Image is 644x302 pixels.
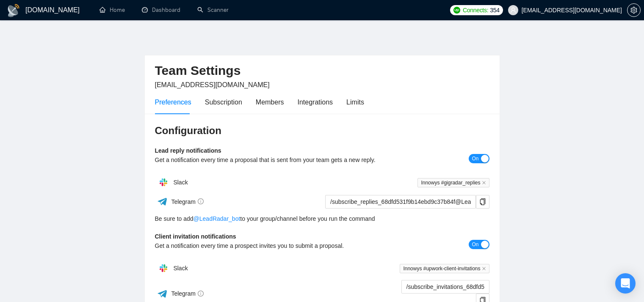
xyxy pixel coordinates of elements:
[453,7,460,14] img: upwork-logo.png
[197,6,229,14] a: searchScanner
[256,97,284,107] div: Members
[100,6,125,14] a: homeHome
[627,3,641,17] button: setting
[155,155,406,165] div: Get a notification every time a proposal that is sent from your team gets a new reply.
[155,241,406,250] div: Get a notification every time a prospect invites you to submit a proposal.
[155,174,172,191] img: hpQkSZIkSZIkSZIkSZIkSZIkSZIkSZIkSZIkSZIkSZIkSZIkSZIkSZIkSZIkSZIkSZIkSZIkSZIkSZIkSZIkSZIkSZIkSZIkS...
[476,195,489,209] button: copy
[173,265,188,272] span: Slack
[476,198,489,205] span: copy
[157,288,168,299] img: ww3wtPAAAAAElFTkSuQmCC
[482,181,486,185] span: close
[205,97,242,107] div: Subscription
[298,97,333,107] div: Integrations
[490,5,499,15] span: 354
[463,5,488,15] span: Connects:
[155,260,172,277] img: hpQkSZIkSZIkSZIkSZIkSZIkSZIkSZIkSZIkSZIkSZIkSZIkSZIkSZIkSZIkSZIkSZIkSZIkSZIkSZIkSZIkSZIkSZIkSZIkS...
[627,7,641,14] a: setting
[417,178,489,187] span: Innowys #gigradar_replies
[198,198,204,204] span: info-circle
[173,179,188,186] span: Slack
[155,81,270,88] span: [EMAIL_ADDRESS][DOMAIN_NAME]
[472,240,478,249] span: On
[171,290,204,297] span: Telegram
[346,97,364,107] div: Limits
[155,97,191,107] div: Preferences
[615,273,636,294] div: Open Intercom Messenger
[7,4,20,17] img: logo
[198,291,204,297] span: info-circle
[155,233,236,240] b: Client invitation notifications
[482,266,486,271] span: close
[472,154,478,163] span: On
[155,147,221,154] b: Lead reply notifications
[155,124,489,137] h3: Configuration
[627,7,640,14] span: setting
[157,196,168,207] img: ww3wtPAAAAAElFTkSuQmCC
[400,264,489,273] span: Innowys #upwork-client-invitations
[171,198,204,205] span: Telegram
[155,214,489,223] div: Be sure to add to your group/channel before you run the command
[193,214,240,223] a: @LeadRadar_bot
[142,6,180,14] a: dashboardDashboard
[510,7,516,13] span: user
[155,62,489,80] h2: Team Settings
